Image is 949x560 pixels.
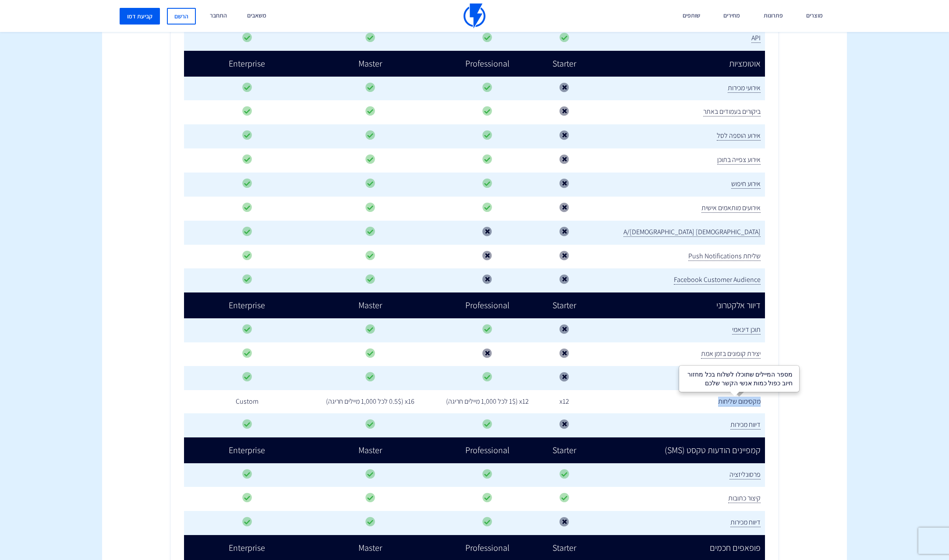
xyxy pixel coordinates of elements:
[730,518,761,527] span: דיווח מכירות
[717,131,761,141] span: אירוע הוספה לסל
[701,203,761,213] span: אירועים מותאמים אישית
[730,420,761,430] span: דיווח מכירות
[623,227,761,237] span: A/[DEMOGRAPHIC_DATA] [DEMOGRAPHIC_DATA]
[703,107,761,116] span: ביקורים בעמודים באתר
[717,155,761,165] span: אירוע צפייה בתוכן
[584,437,765,463] td: קמפיינים הודעות טקסט (SMS)
[310,390,430,413] td: x16 (0.5$ לכל 1,000 מיילים חריגה)
[544,390,584,413] td: x12
[184,390,310,413] td: Custom
[167,8,196,25] a: הרשם
[728,493,761,503] span: קיצור כתובות
[431,292,544,318] td: Professional
[120,8,160,25] a: קביעת דמו
[431,437,544,463] td: Professional
[701,349,761,359] span: יצירת קופונים בזמן אמת
[184,292,310,318] td: Enterprise
[310,437,430,463] td: Master
[431,51,544,77] td: Professional
[731,179,761,189] span: אירוע חיפוש
[544,437,584,463] td: Starter
[728,83,761,93] span: אירועי מכירות
[680,366,799,391] div: מספר המיילים שתוכלו לשלוח בכל מחזור חיוב כפול כמות אנשי הקשר שלכם
[688,251,761,261] span: שליחת Push Notifications
[718,397,761,406] span: מקסימום שליחות
[584,292,765,318] td: דיוור אלקטרוני
[544,51,584,77] td: Starter
[729,470,761,479] span: פרסונליזציה
[732,325,761,335] span: תוכן דינאמי
[184,437,310,463] td: Enterprise
[310,51,430,77] td: Master
[431,390,544,413] td: x12 (1$ לכל 1,000 מיילים חריגה)
[584,51,765,77] td: אוטומציות
[310,292,430,318] td: Master
[184,51,310,77] td: Enterprise
[544,292,584,318] td: Starter
[674,275,761,285] span: Facebook Customer Audience
[751,33,761,43] span: API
